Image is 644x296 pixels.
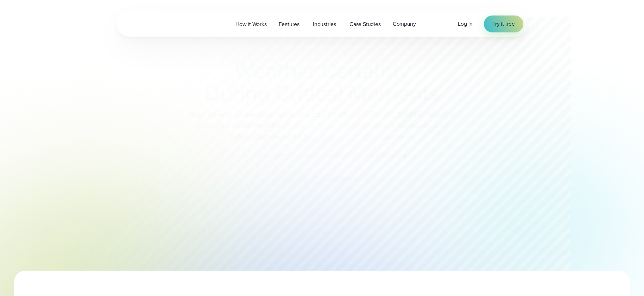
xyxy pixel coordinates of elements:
[484,16,523,32] a: Try it free
[349,20,381,29] span: Case Studies
[458,20,473,28] span: Log in
[458,20,473,28] a: Log in
[229,17,273,31] a: How it Works
[313,20,336,29] span: Industries
[343,17,387,31] a: Case Studies
[492,20,515,28] span: Try it free
[235,20,267,29] span: How it Works
[393,20,416,28] span: Company
[279,20,299,29] span: Features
